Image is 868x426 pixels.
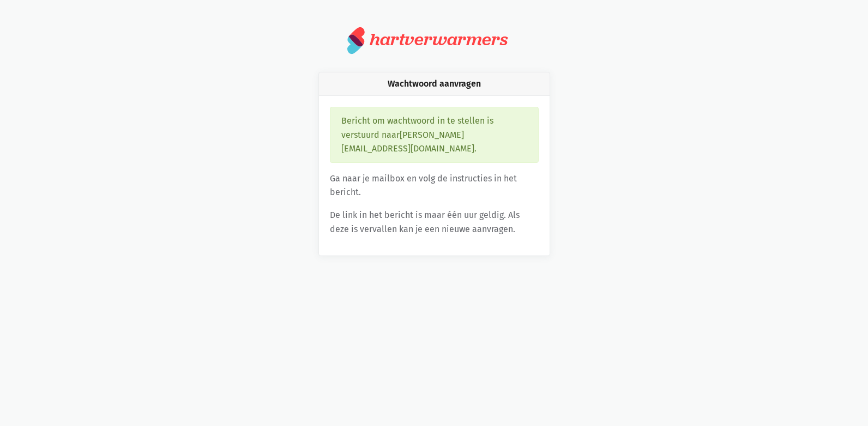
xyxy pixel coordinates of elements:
p: Ga naar je mailbox en volg de instructies in het bericht. [330,172,539,199]
div: Bericht om wachtwoord in te stellen is verstuurd naar [PERSON_NAME][EMAIL_ADDRESS][DOMAIN_NAME] . [330,107,539,163]
p: De link in het bericht is maar één uur geldig. Als deze is vervallen kan je een nieuwe aanvragen. [330,208,539,236]
img: logo.svg [347,26,365,54]
div: Wachtwoord aanvragen [319,72,550,96]
a: hartverwarmers [347,26,521,54]
div: hartverwarmers [370,29,508,50]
